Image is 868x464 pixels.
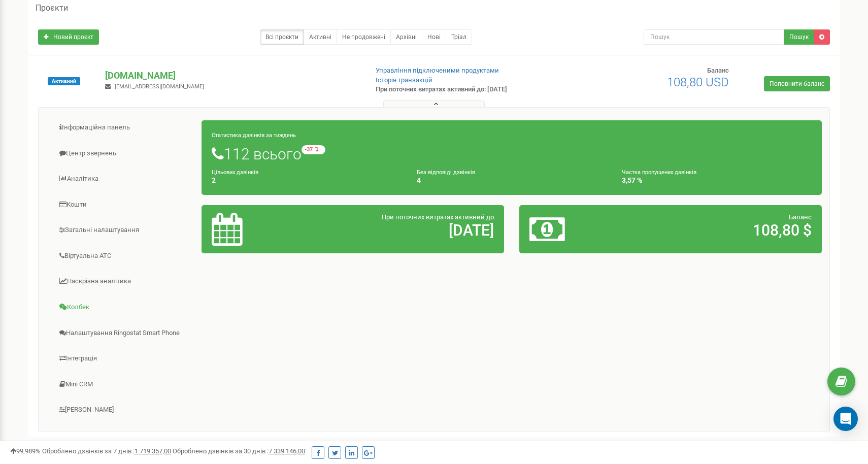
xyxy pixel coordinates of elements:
span: При поточних витратах активний до [382,213,494,221]
span: Баланс [707,67,729,74]
a: Новий проєкт [38,29,99,45]
h4: 2 [212,177,402,184]
a: Загальні налаштування [46,218,202,243]
h4: 4 [417,177,607,184]
a: Інформаційна панель [46,115,202,140]
span: 108,80 USD [667,75,729,89]
a: Архівні [390,29,422,45]
span: Баланс [789,213,812,221]
small: Без відповіді дзвінків [417,169,475,176]
span: Оброблено дзвінків за 7 днів : [42,447,171,455]
p: При поточних витратах активний до: [DATE] [376,85,562,94]
a: Mini CRM [46,372,202,397]
h1: 112 всього [212,145,812,162]
small: -37 [302,145,325,154]
span: [EMAIL_ADDRESS][DOMAIN_NAME] [115,83,204,90]
a: Поповнити баланс [764,76,830,91]
a: Історія транзакцій [376,76,432,84]
a: Нові [422,29,446,45]
button: Пошук [784,29,814,45]
h2: [DATE] [311,222,494,239]
a: Наскрізна аналітика [46,269,202,294]
small: Цільових дзвінків [212,169,258,176]
small: Частка пропущених дзвінків [622,169,696,176]
div: Open Intercom Messenger [833,407,858,431]
u: 7 339 146,00 [269,447,305,455]
a: Не продовжені [337,29,391,45]
a: Центр звернень [46,141,202,166]
a: Тріал [446,29,472,45]
span: 99,989% [10,447,41,455]
a: Налаштування Ringostat Smart Phone [46,321,202,346]
a: Кошти [46,192,202,217]
h4: 3,57 % [622,177,812,184]
a: Активні [304,29,337,45]
a: [PERSON_NAME] [46,397,202,422]
a: Всі проєкти [260,29,304,45]
input: Пошук [644,29,785,45]
a: Інтеграція [46,346,202,371]
p: [DOMAIN_NAME] [105,69,359,82]
h5: Проєкти [36,4,68,13]
span: Оброблено дзвінків за 30 днів : [173,447,305,455]
h2: 108,80 $ [628,222,812,239]
a: Управління підключеними продуктами [376,67,499,74]
a: Аналiтика [46,167,202,191]
a: Віртуальна АТС [46,244,202,269]
span: Активний [48,77,80,85]
a: Колбек [46,295,202,320]
u: 1 719 357,00 [135,447,171,455]
small: Статистика дзвінків за тиждень [212,132,296,139]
